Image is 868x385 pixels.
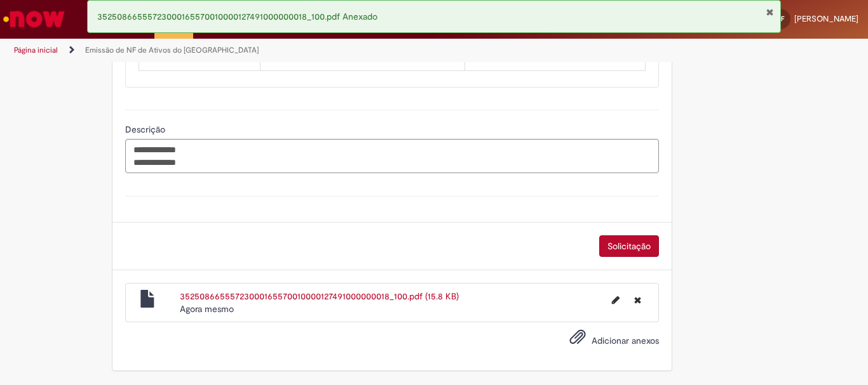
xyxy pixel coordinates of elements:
textarea: Descrição [125,139,659,173]
ul: Trilhas de página [10,39,569,62]
button: Adicionar anexos [566,325,589,355]
span: [PERSON_NAME] [794,13,858,24]
a: Página inicial [14,45,58,55]
button: Fechar Notificação [766,7,774,17]
time: 30/08/2025 11:08:02 [180,303,234,315]
button: Solicitação [599,235,659,257]
a: 35250866555723000165570010000127491000000018_100.pdf (15.8 KB) [180,290,459,302]
span: 35250866555723000165570010000127491000000018_100.pdf Anexado [97,11,377,22]
span: Agora mesmo [180,303,234,315]
button: Editar nome de arquivo 35250866555723000165570010000127491000000018_100.pdf [604,290,627,310]
a: Emissão de NF de Ativos do [GEOGRAPHIC_DATA] [85,45,259,55]
button: Excluir 35250866555723000165570010000127491000000018_100.pdf [627,290,649,310]
span: Descrição [125,124,168,135]
img: ServiceNow [1,6,67,32]
span: Adicionar anexos [592,335,659,346]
